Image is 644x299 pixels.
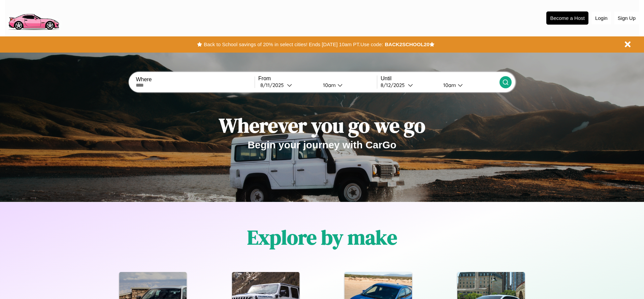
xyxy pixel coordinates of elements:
div: 10am [440,82,458,88]
div: 8 / 11 / 2025 [260,82,287,88]
button: 8/11/2025 [258,82,318,89]
button: Login [592,12,611,24]
button: 10am [438,82,499,89]
div: 10am [320,82,337,88]
button: Back to School savings of 20% in select cities! Ends [DATE] 10am PT.Use code: [202,40,385,49]
div: 8 / 12 / 2025 [381,82,408,88]
label: From [258,76,377,82]
button: Sign Up [614,12,639,24]
h1: Explore by make [247,223,397,251]
b: BACK2SCHOOL20 [385,41,429,47]
label: Where [136,77,254,83]
label: Until [381,76,499,82]
button: 10am [318,82,377,89]
button: Become a Host [546,11,588,25]
img: logo [5,3,62,32]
